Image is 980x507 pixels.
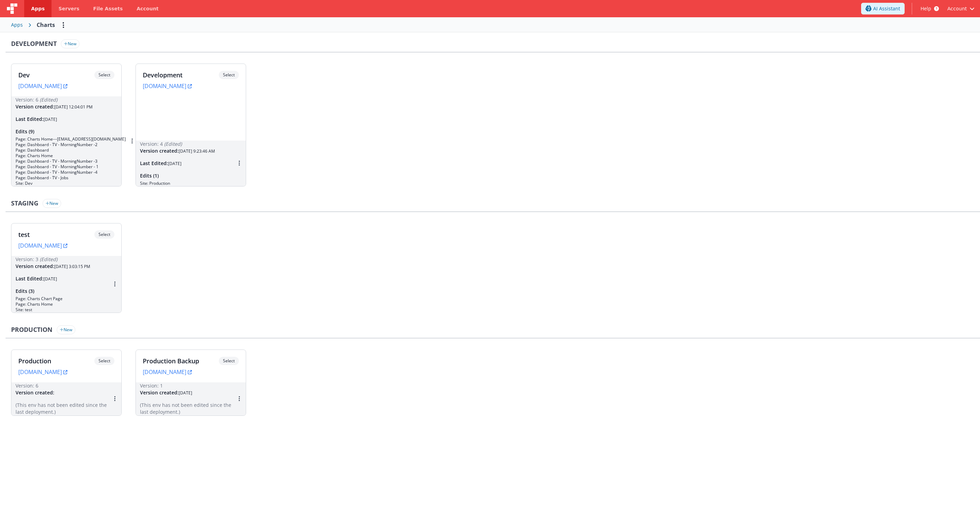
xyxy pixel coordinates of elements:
[16,147,125,153] div: Page: Dashboard
[168,161,181,166] span: [DATE]
[140,402,233,415] li: (This env has not been edited since the last deployment.)
[16,288,108,295] h3: Edits (3)
[94,230,114,239] span: Select
[18,83,67,89] a: [DOMAIN_NAME]
[16,302,108,307] div: Page: Charts Home
[140,160,233,167] h3: Last Edited:
[140,141,233,147] div: Version: 4
[16,256,108,263] div: Version: 3
[947,5,974,12] button: Account
[16,164,125,170] div: Page: Dashboard - TV - MorningNumber - 1
[143,369,192,375] a: [DOMAIN_NAME]
[16,296,108,302] div: Page: Charts Chart Page
[54,264,90,269] span: [DATE] 3:03:15 PM
[94,71,114,79] span: Select
[18,231,94,238] h3: test
[40,96,57,103] span: (Edited)
[16,402,108,415] li: (This env has not been edited since the last deployment.)
[140,147,233,154] h3: Version created:
[18,369,67,375] a: [DOMAIN_NAME]
[11,40,57,47] h3: Development
[164,141,182,147] span: (Edited)
[16,159,125,164] div: Page: Dashboard - TV - MorningNumber -3
[16,136,125,142] div: Page: Charts Home [EMAIL_ADDRESS][DOMAIN_NAME]
[179,390,192,396] span: [DATE]
[58,5,79,12] span: Servers
[16,275,108,282] h3: Last Edited:
[44,276,57,282] span: [DATE]
[140,172,233,179] h3: Edits (1)
[179,148,215,154] span: [DATE] 9:23:46 AM
[143,357,219,364] h3: Production Backup
[93,5,123,12] span: File Assets
[31,5,45,12] span: Apps
[40,256,57,262] span: (Edited)
[140,389,233,396] h3: Version created:
[16,382,108,389] div: Version: 6
[18,242,67,249] a: [DOMAIN_NAME]
[11,200,38,207] h3: Staging
[143,83,192,89] a: [DOMAIN_NAME]
[16,96,125,103] div: Version: 6
[16,389,108,396] h3: Version created:
[43,199,61,208] button: New
[861,3,905,15] button: AI Assistant
[16,116,125,123] h3: Last Edited:
[16,181,125,186] div: Site: Dev
[921,5,931,12] span: Help
[37,21,55,29] div: Charts
[16,263,108,270] h3: Version created:
[54,104,93,110] span: [DATE] 12:04:01 PM
[143,71,219,78] h3: Development
[11,326,53,333] h3: Production
[16,153,125,159] div: Page: Charts Home
[219,357,239,365] span: Select
[140,382,233,389] div: Version: 1
[219,71,239,79] span: Select
[947,5,967,12] span: Account
[61,39,80,48] button: New
[53,136,57,142] span: ---
[16,170,125,175] div: Page: Dashboard - TV - MorningNumber -4
[873,5,900,12] span: AI Assistant
[57,325,75,334] button: New
[16,103,125,110] h3: Version created:
[18,71,94,78] h3: Dev
[16,175,125,181] div: Page: Dashboard - TV - Jobs
[16,142,125,147] div: Page: Dashboard - TV - MorningNumber -2
[11,21,23,28] div: Apps
[16,128,125,135] h3: Edits (9)
[94,357,114,365] span: Select
[18,357,94,364] h3: Production
[16,307,108,313] div: Site: test
[140,181,233,186] div: Site: Production
[44,116,57,122] span: [DATE]
[58,19,69,30] button: Options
